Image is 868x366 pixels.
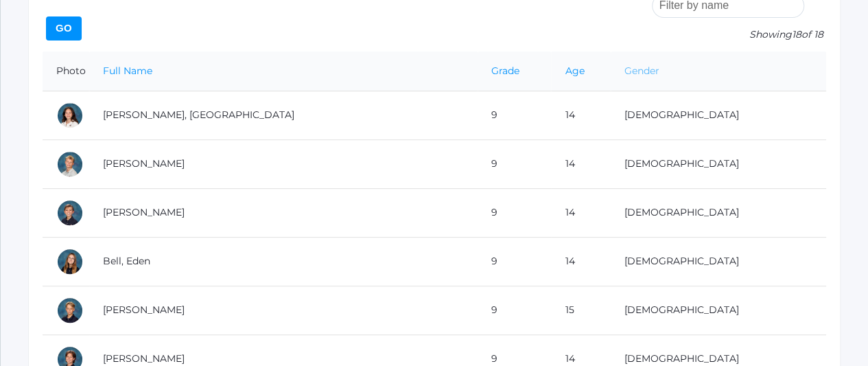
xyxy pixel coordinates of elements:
[551,286,611,334] td: 15
[89,188,478,237] td: [PERSON_NAME]
[478,286,552,334] td: 9
[46,16,82,41] input: Go
[56,102,84,129] div: Phoenix Abdulla
[478,237,552,286] td: 9
[89,91,478,139] td: [PERSON_NAME], [GEOGRAPHIC_DATA]
[652,27,826,42] p: Showing of 18
[611,91,826,139] td: [DEMOGRAPHIC_DATA]
[56,150,84,178] div: Logan Albanese
[551,139,611,188] td: 14
[551,188,611,237] td: 14
[478,91,552,139] td: 9
[551,237,611,286] td: 14
[89,139,478,188] td: [PERSON_NAME]
[89,286,478,334] td: [PERSON_NAME]
[478,139,552,188] td: 9
[491,65,519,77] a: Grade
[611,237,826,286] td: [DEMOGRAPHIC_DATA]
[103,65,152,77] a: Full Name
[611,286,826,334] td: [DEMOGRAPHIC_DATA]
[56,297,84,324] div: Asher Burke
[611,188,826,237] td: [DEMOGRAPHIC_DATA]
[792,28,801,41] span: 18
[551,91,611,139] td: 14
[56,248,84,275] div: Eden Bell
[56,199,84,227] div: Matthew Barone
[565,65,584,77] a: Age
[89,237,478,286] td: Bell, Eden
[478,188,552,237] td: 9
[624,65,659,77] a: Gender
[611,139,826,188] td: [DEMOGRAPHIC_DATA]
[43,52,89,91] th: Photo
